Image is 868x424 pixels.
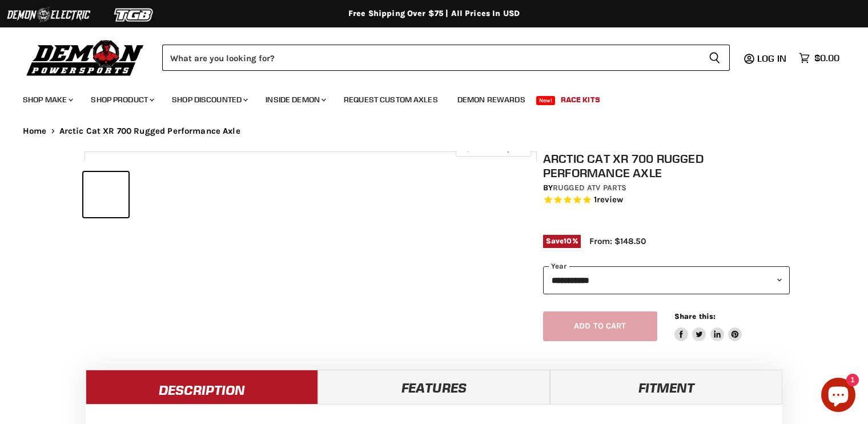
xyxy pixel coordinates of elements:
[449,88,534,111] a: Demon Rewards
[543,235,581,247] span: Save %
[564,237,572,245] span: 10
[461,144,525,153] span: Click to expand
[818,378,859,415] inbox-online-store-chat: Shopify online store chat
[793,50,845,66] a: $0.00
[543,266,790,294] select: year
[86,370,318,404] a: Description
[550,370,782,404] a: Fitment
[536,96,556,105] span: New!
[594,195,624,205] span: 1 reviews
[163,88,255,111] a: Shop Discounted
[162,45,700,71] input: Search
[59,126,240,136] span: Arctic Cat XR 700 Rugged Performance Axle
[757,53,786,64] span: Log in
[257,88,333,111] a: Inside Demon
[700,45,730,71] button: Search
[162,45,730,71] form: Product
[553,183,626,193] a: Rugged ATV Parts
[589,236,646,246] span: From: $148.50
[814,53,839,63] span: $0.00
[674,312,716,321] span: Share this:
[91,4,177,26] img: TGB Logo 2
[752,53,793,63] a: Log in
[552,88,609,111] a: Race Kits
[318,370,550,404] a: Features
[674,311,742,342] aside: Share this:
[6,4,91,26] img: Demon Electric Logo 2
[543,194,790,206] span: Rated 5.0 out of 5 stars 1 reviews
[543,151,790,180] h1: Arctic Cat XR 700 Rugged Performance Axle
[335,88,447,111] a: Request Custom Axles
[82,88,161,111] a: Shop Product
[23,126,47,136] a: Home
[14,83,837,111] ul: Main menu
[14,88,80,111] a: Shop Make
[23,37,148,78] img: Demon Powersports
[597,195,624,205] span: review
[83,172,128,217] button: IMAGE thumbnail
[543,182,790,194] div: by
